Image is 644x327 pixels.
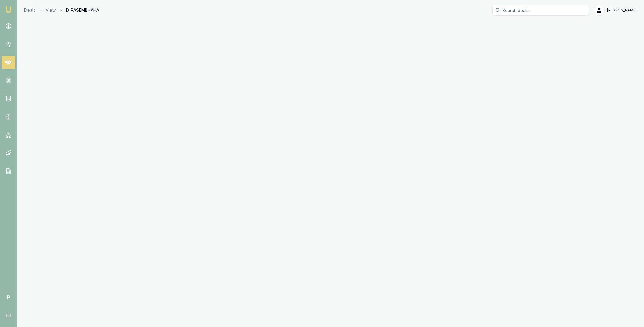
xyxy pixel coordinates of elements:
span: [PERSON_NAME] [607,8,637,13]
a: View [46,7,56,13]
span: D-RASEMBHAHA [66,7,99,13]
nav: breadcrumb [24,7,99,13]
input: Search deals [492,5,589,16]
a: Deals [24,7,35,13]
img: emu-icon-u.png [5,6,12,13]
span: P [2,291,15,304]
